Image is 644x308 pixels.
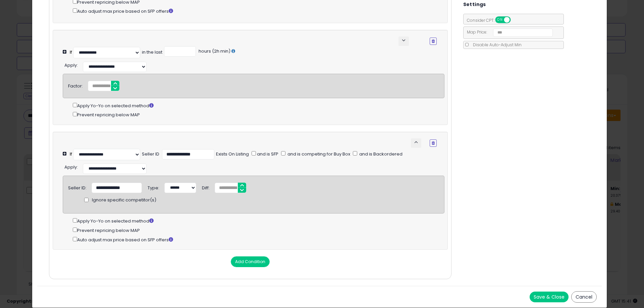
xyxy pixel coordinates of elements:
span: Map Price: [464,29,553,35]
span: keyboard_arrow_down [400,37,407,44]
div: Factor: [68,81,83,89]
span: hours (2h min) [198,48,230,54]
span: Ignore specific competitor(s) [92,197,156,203]
div: Type: [148,183,159,191]
span: keyboard_arrow_up [413,139,419,145]
span: Apply [64,62,77,68]
span: and is Backordered [358,151,402,157]
h5: Settings [463,0,486,9]
span: Consider CPT: [464,17,520,23]
div: Auto adjust max price based on SFP offers [73,236,444,243]
div: : [64,60,78,69]
span: ON [496,17,504,23]
div: Auto adjust max price based on SFP offers [73,7,437,15]
div: Seller ID: [68,183,87,191]
button: Add Condition [231,256,270,267]
span: Apply [64,164,77,170]
div: in the last [142,49,162,56]
button: Cancel [571,291,597,303]
span: Disable Auto-Adjust Min [470,42,522,48]
span: and is SFP [256,151,278,157]
div: Apply Yo-Yo on selected method [73,217,444,225]
div: Apply Yo-Yo on selected method [73,102,444,109]
button: Save & Close [530,292,569,302]
div: Diff: [202,183,210,191]
div: Seller ID [142,151,159,158]
div: Prevent repricing below MAP [73,226,444,234]
div: Exists On Listing [216,151,249,158]
span: and is competing for Buy Box [286,151,350,157]
div: : [64,162,78,171]
i: Remove Condition [432,141,435,145]
i: Remove Condition [432,39,435,43]
span: OFF [509,17,520,23]
div: Prevent repricing below MAP [73,111,444,118]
